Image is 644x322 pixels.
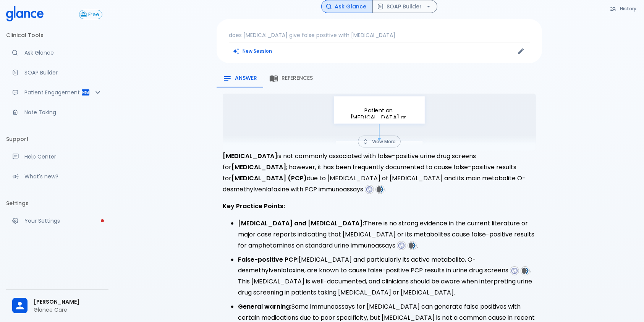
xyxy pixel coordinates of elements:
[238,218,536,251] li: There is no strong evidence in the current literature or major case reports indicating that [MEDI...
[235,75,257,82] span: Answer
[79,10,102,19] button: Free
[366,186,373,193] img: favicons
[238,219,364,228] strong: [MEDICAL_DATA] and [MEDICAL_DATA]:
[238,255,299,264] strong: False-positive PCP:
[24,89,81,96] p: Patient Engagement
[79,10,108,19] a: Click to view or change your subscription
[229,45,277,57] button: Clears all inputs and results.
[6,130,108,148] li: Support
[6,168,108,185] div: Recent updates and feature releases
[377,186,383,193] img: favicons
[606,3,641,14] button: History
[223,152,277,160] strong: [MEDICAL_DATA]
[6,212,108,229] a: Please complete account setup
[24,217,102,225] p: Your Settings
[34,306,102,314] p: Glance Care
[398,242,405,249] img: favicons
[86,12,102,18] span: Free
[24,49,102,57] p: Ask Glance
[34,298,102,306] span: [PERSON_NAME]
[223,151,536,195] p: is not commonly associated with false-positive urine drug screens for ; however, it has been freq...
[231,174,307,183] strong: [MEDICAL_DATA] (PCP)
[231,163,286,172] strong: [MEDICAL_DATA]
[24,69,102,76] p: SOAP Builder
[282,75,313,82] span: References
[6,44,108,61] a: Moramiz: Find ICD10AM codes instantly
[344,107,414,128] p: Patient on [MEDICAL_DATA] or [MEDICAL_DATA]
[24,108,102,116] p: Note Taking
[511,267,518,274] img: favicons
[358,136,401,147] button: View More
[24,173,102,180] p: What's new?
[223,202,285,210] strong: Key Practice Points:
[229,31,530,39] p: does [MEDICAL_DATA] give false positive with [MEDICAL_DATA]
[522,267,529,274] img: favicons
[6,104,108,121] a: Advanced note-taking
[6,26,108,44] li: Clinical Tools
[238,302,291,311] strong: General warning:
[238,254,536,298] li: [MEDICAL_DATA] and particularly its active metabolite, O-desmethylvenlafaxine, are known to cause...
[409,242,416,249] img: favicons
[6,84,108,101] div: Patient Reports & Referrals
[6,293,108,319] div: [PERSON_NAME]Glance Care
[6,64,108,81] a: Docugen: Compose a clinical documentation in seconds
[24,153,102,160] p: Help Center
[515,45,527,57] button: Edit
[6,148,108,165] a: Get help from our support team
[6,194,108,212] li: Settings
